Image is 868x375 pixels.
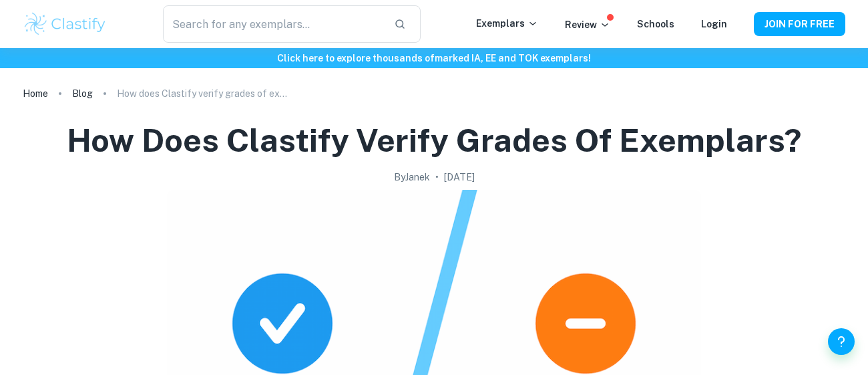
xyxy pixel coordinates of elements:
a: Login [701,19,727,29]
a: Home [23,84,48,103]
input: Search for any exemplars... [163,5,383,43]
h2: By Janek [394,170,430,184]
p: Review [565,17,610,32]
p: How does Clastify verify grades of exemplars? [117,86,290,101]
img: Clastify logo [23,11,107,37]
button: JOIN FOR FREE [754,12,845,36]
h2: [DATE] [444,170,475,184]
h6: Click here to explore thousands of marked IA, EE and TOK exemplars ! [3,51,865,66]
p: Exemplars [476,16,538,31]
a: Blog [72,84,93,103]
button: Help and Feedback [828,328,855,355]
a: Schools [637,19,674,29]
h1: How does Clastify verify grades of exemplars? [67,119,801,162]
p: • [435,170,439,184]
